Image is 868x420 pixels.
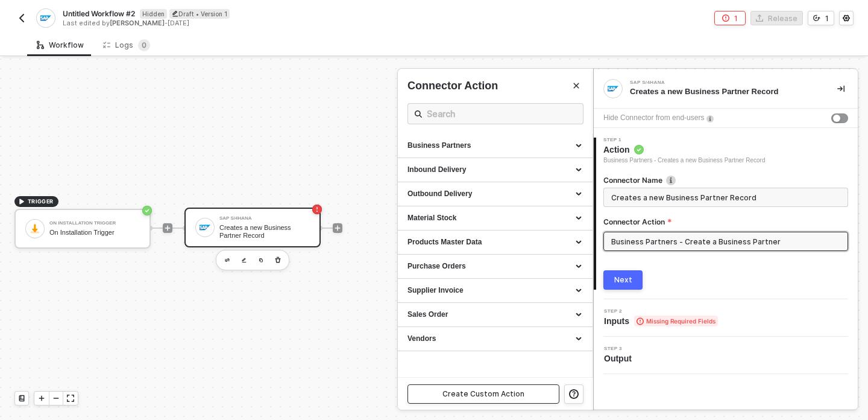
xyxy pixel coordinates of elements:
[427,106,564,121] input: Search
[67,395,74,402] span: icon-expand
[611,191,838,204] input: Enter description
[569,78,583,93] button: Close
[630,86,818,97] div: Creates a new Business Partner Record
[603,112,704,124] div: Hide Connector from end-users
[837,85,844,92] span: icon-collapse-right
[813,14,820,22] span: icon-versioning
[630,80,811,85] div: SAP S/4HANA
[714,11,746,25] button: 1
[37,40,84,50] div: Workflow
[407,189,583,199] div: Outbound Delivery
[603,138,765,142] span: Step 1
[734,13,738,24] div: 1
[407,78,583,94] div: Connector Action
[722,14,729,22] span: icon-error-page
[407,141,583,151] div: Business Partners
[808,11,834,25] button: 1
[14,11,29,25] button: back
[138,39,150,51] sup: 0
[63,19,433,28] div: Last edited by - [DATE]
[407,334,583,344] div: Vendors
[52,395,60,402] span: icon-minus
[706,115,714,122] img: icon-info
[603,217,848,227] label: Connector Action
[17,13,27,23] img: back
[603,175,848,185] label: Connector Name
[614,275,632,285] div: Next
[604,352,637,364] span: Output
[604,346,637,351] span: Step 3
[594,309,858,327] div: Step 2Inputs Missing Required Fields
[604,315,718,327] span: Inputs
[603,232,848,251] input: Connector Action
[603,144,765,156] span: Action
[407,285,583,296] div: Supplier Invoice
[666,176,676,185] img: icon-info
[63,8,135,19] span: Untitled Workflow #2
[140,9,167,19] span: Hidden
[407,261,583,272] div: Purchase Orders
[169,9,230,19] div: Draft • Version 1
[608,83,618,94] img: integration-icon
[594,138,858,290] div: Step 1Action Business Partners - Creates a new Business Partner RecordConnector Nameicon-infoConn...
[634,316,718,326] span: Missing Required Fields
[442,389,524,399] div: Create Custom Action
[103,39,150,51] div: Logs
[407,213,583,223] div: Material Stock
[172,10,178,17] span: icon-edit
[825,13,829,24] div: 1
[407,165,583,175] div: Inbound Delivery
[603,156,765,165] div: Business Partners - Creates a new Business Partner Record
[843,14,850,22] span: icon-settings
[110,19,165,27] span: [PERSON_NAME]
[604,309,718,314] span: Step 2
[407,310,583,320] div: Sales Order
[38,395,45,402] span: icon-play
[40,13,51,24] img: integration-icon
[415,109,422,119] span: icon-search
[603,270,643,290] button: Next
[407,237,583,247] div: Products Master Data
[750,11,803,25] button: Release
[407,384,559,404] button: Create Custom Action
